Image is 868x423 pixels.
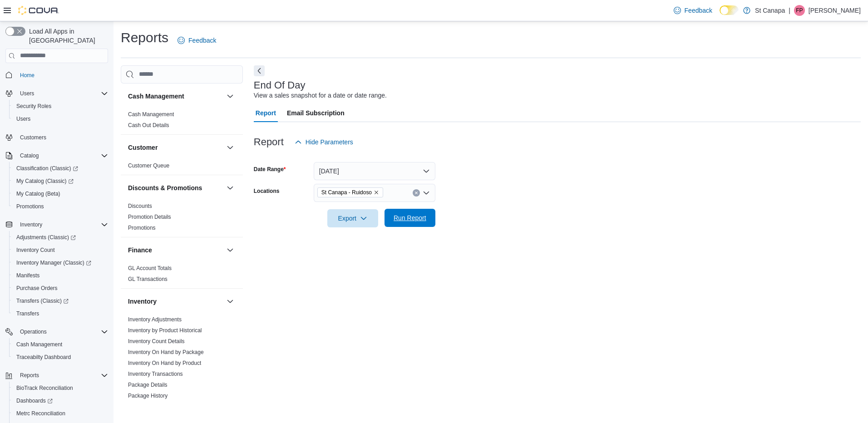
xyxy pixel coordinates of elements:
[9,256,112,269] a: Inventory Manager (Classic)
[13,352,74,363] a: Traceabilty Dashboard
[13,295,108,306] span: Transfers (Classic)
[121,160,243,175] div: Customer
[9,307,112,320] button: Transfers
[128,122,169,129] span: Cash Out Details
[13,245,108,256] span: Inventory Count
[16,165,78,172] span: Classification (Classic)
[13,283,108,294] span: Purchase Orders
[16,219,108,230] span: Inventory
[16,203,44,210] span: Promotions
[128,360,201,366] a: Inventory On Hand by Product
[121,109,243,134] div: Cash Management
[16,370,43,381] button: Reports
[423,189,430,197] button: Open list of options
[321,188,372,197] span: St Canapa - Ruidoso
[16,88,108,99] span: Users
[789,5,790,16] p: |
[755,5,785,16] p: St Canapa
[13,408,108,419] span: Metrc Reconciliation
[9,162,112,175] a: Classification (Classic)
[16,132,108,143] span: Customers
[2,325,112,338] button: Operations
[128,143,223,152] button: Customer
[128,162,169,169] a: Customer Queue
[20,221,42,228] span: Inventory
[413,189,420,197] button: Clear input
[9,113,112,125] button: Users
[16,132,50,143] a: Customers
[796,5,803,16] span: FP
[9,394,112,407] a: Dashboards
[16,326,108,337] span: Operations
[128,393,168,399] a: Package History
[128,338,185,345] span: Inventory Count Details
[128,162,169,169] span: Customer Queue
[9,244,112,256] button: Inventory Count
[374,190,379,195] button: Remove St Canapa - Ruidoso from selection in this group
[13,408,69,419] a: Metrc Reconciliation
[18,6,59,15] img: Cova
[13,352,108,363] span: Traceabilty Dashboard
[13,163,82,174] a: Classification (Classic)
[225,91,236,102] button: Cash Management
[128,276,168,282] a: GL Transactions
[128,359,201,367] span: Inventory On Hand by Product
[13,308,108,319] span: Transfers
[16,177,74,185] span: My Catalog (Classic)
[13,339,66,350] a: Cash Management
[20,152,39,159] span: Catalog
[16,410,65,417] span: Metrc Reconciliation
[20,72,35,79] span: Home
[13,395,108,406] span: Dashboards
[314,162,435,180] button: [DATE]
[128,275,168,283] span: GL Transactions
[9,295,112,307] a: Transfers (Classic)
[225,182,236,193] button: Discounts & Promotions
[13,383,77,393] a: BioTrack Reconciliation
[9,187,112,200] button: My Catalog (Beta)
[128,183,202,192] h3: Discounts & Promotions
[9,382,112,394] button: BioTrack Reconciliation
[128,370,183,378] span: Inventory Transactions
[13,283,61,294] a: Purchase Orders
[254,166,286,173] label: Date Range
[16,326,50,337] button: Operations
[128,214,171,220] a: Promotion Details
[9,200,112,213] button: Promotions
[9,231,112,244] a: Adjustments (Classic)
[16,341,62,348] span: Cash Management
[13,101,108,112] span: Security Roles
[2,131,112,144] button: Customers
[394,213,426,222] span: Run Report
[9,338,112,351] button: Cash Management
[16,285,58,292] span: Purchase Orders
[13,232,108,243] span: Adjustments (Classic)
[16,297,69,305] span: Transfers (Classic)
[13,295,72,306] a: Transfers (Classic)
[188,36,216,45] span: Feedback
[685,6,712,15] span: Feedback
[128,225,156,231] a: Promotions
[128,122,169,128] a: Cash Out Details
[225,142,236,153] button: Customer
[128,297,157,306] h3: Inventory
[16,272,39,279] span: Manifests
[256,104,276,122] span: Report
[25,27,108,45] span: Load All Apps in [GEOGRAPHIC_DATA]
[20,90,34,97] span: Users
[128,92,184,101] h3: Cash Management
[225,245,236,256] button: Finance
[16,397,53,404] span: Dashboards
[2,87,112,100] button: Users
[291,133,357,151] button: Hide Parameters
[128,246,223,255] button: Finance
[2,369,112,382] button: Reports
[16,70,38,81] a: Home
[16,234,76,241] span: Adjustments (Classic)
[13,308,43,319] a: Transfers
[128,338,185,344] a: Inventory Count Details
[128,349,204,355] a: Inventory On Hand by Package
[128,203,152,209] a: Discounts
[13,339,108,350] span: Cash Management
